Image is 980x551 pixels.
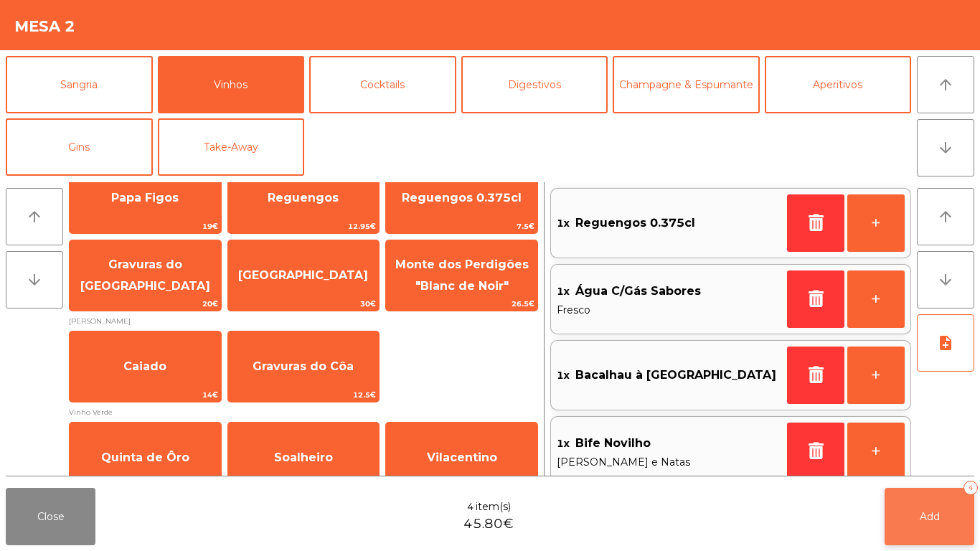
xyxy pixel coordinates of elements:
div: 4 [963,481,978,495]
span: 1x [557,281,570,302]
span: Fresco [557,302,781,318]
button: Cocktails [309,56,456,113]
button: + [847,423,905,480]
span: Vinho Verde [69,405,538,419]
h4: Mesa 2 [14,16,75,37]
i: arrow_upward [937,208,954,225]
button: arrow_downward [917,119,974,176]
button: Take-Away [158,118,305,176]
span: Caiado [123,359,166,373]
span: Vilacentino [427,451,497,464]
i: arrow_upward [26,208,43,225]
span: 30€ [228,297,380,311]
span: 1x [557,364,570,386]
span: 20€ [70,297,221,311]
button: Vinhos [158,56,305,113]
button: Gins [6,118,153,176]
span: Reguengos [268,191,339,204]
span: 7.5€ [386,220,537,233]
button: Sangria [6,56,153,113]
span: Soalheiro [274,451,333,464]
span: item(s) [476,499,511,514]
i: arrow_upward [937,76,954,93]
button: + [847,194,905,252]
span: Add [920,510,940,523]
span: [PERSON_NAME] [69,314,538,328]
i: arrow_downward [26,271,43,288]
button: arrow_upward [917,56,974,113]
span: 4 [467,499,474,514]
span: Quinta de Ôro [101,451,189,464]
span: Gravuras do Côa [253,359,354,373]
span: 1x [557,212,570,234]
button: + [847,347,905,404]
span: 14€ [70,388,221,402]
span: 12.5€ [228,388,380,402]
span: 12.95€ [228,220,380,233]
button: arrow_downward [6,251,63,309]
button: Close [6,488,95,545]
i: arrow_downward [937,139,954,156]
span: Papa Figos [111,191,179,204]
button: note_add [917,314,974,372]
button: Aperitivos [765,56,912,113]
span: Gravuras do [GEOGRAPHIC_DATA] [80,258,210,293]
button: Digestivos [461,56,608,113]
span: 1x [557,433,570,454]
button: arrow_downward [917,251,974,309]
span: Monte dos Perdigões "Blanc de Noir" [395,258,529,293]
span: 26.5€ [386,297,537,311]
button: arrow_upward [6,188,63,245]
span: Bife Novilho [575,433,651,454]
span: Bacalhau à [GEOGRAPHIC_DATA] [575,364,776,386]
button: Champagne & Espumante [613,56,760,113]
span: Água C/Gás Sabores [575,281,701,302]
i: arrow_downward [937,271,954,288]
span: 45.80€ [463,514,514,534]
button: + [847,270,905,328]
span: [PERSON_NAME] e Natas [557,454,781,470]
span: Reguengos 0.375cl [402,191,522,204]
span: 19€ [70,220,221,233]
span: [GEOGRAPHIC_DATA] [238,268,368,282]
i: note_add [937,334,954,352]
span: Reguengos 0.375cl [575,212,695,234]
button: Add4 [885,488,974,545]
button: arrow_upward [917,188,974,245]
